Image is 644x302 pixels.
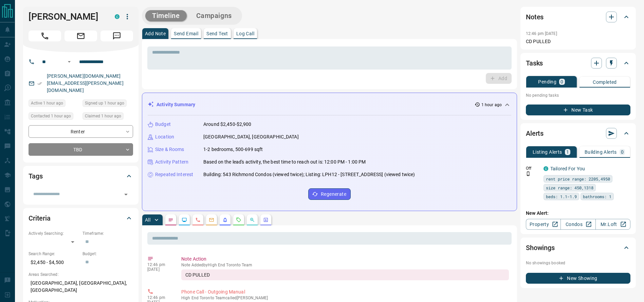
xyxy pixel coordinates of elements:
button: Regenerate [308,188,351,200]
p: Location [155,133,174,140]
div: condos.ca [115,14,119,19]
div: Alerts [526,125,630,141]
span: rent price range: 2205,4950 [546,175,610,182]
p: [DATE] [147,267,171,272]
span: size range: 450,1318 [546,184,593,191]
p: High End Toronto Team called [PERSON_NAME] [181,296,509,300]
p: Building: 543 Richmond Condos (viewed twice); Listing: LPH12 - [STREET_ADDRESS] (viewed twice) [203,171,415,178]
p: Pending [538,79,556,84]
svg: Requests [236,217,241,223]
p: Add Note [145,31,166,36]
span: Claimed 1 hour ago [85,113,121,119]
svg: Push Notification Only [526,171,531,176]
div: Mon Oct 13 2025 [82,99,133,109]
p: Activity Summary [157,101,195,108]
p: Search Range: [29,251,79,257]
button: New Task [526,105,630,115]
p: 0 [621,150,624,154]
div: Criteria [29,210,133,226]
p: 1 [566,150,569,154]
p: 1-2 bedrooms, 500-699 sqft [203,146,263,153]
button: New Showing [526,273,630,284]
p: [GEOGRAPHIC_DATA], [GEOGRAPHIC_DATA], [GEOGRAPHIC_DATA] [29,278,133,296]
span: Active 1 hour ago [31,100,63,107]
h2: Alerts [526,128,544,139]
p: CD PULLED [526,38,630,45]
svg: Calls [195,217,201,223]
div: Mon Oct 13 2025 [82,112,133,122]
p: No showings booked [526,260,630,266]
div: Renter [29,125,133,138]
p: Listing Alerts [533,150,562,154]
h1: [PERSON_NAME] [29,11,105,22]
div: Activity Summary1 hour ago [148,98,511,111]
span: Contacted 1 hour ago [31,113,71,119]
svg: Notes [168,217,173,223]
p: $2,450 - $4,500 [29,257,79,268]
p: No pending tasks [526,90,630,100]
svg: Lead Browsing Activity [182,217,187,223]
a: Condos [560,219,595,230]
button: Open [121,190,131,199]
p: Phone Call - Outgoing Manual [181,288,509,296]
p: 12:46 pm [DATE] [526,31,557,36]
p: Note Action [181,256,509,263]
div: CD PULLED [181,269,509,280]
span: Message [100,31,133,41]
p: Based on the lead's activity, the best time to reach out is: 12:00 PM - 1:00 PM [203,158,366,166]
svg: Agent Actions [263,217,269,223]
svg: Opportunities [250,217,255,223]
span: Email [65,31,97,41]
p: All [145,218,150,222]
p: Budget [155,121,171,128]
h2: Notes [526,12,544,22]
p: 12:46 pm [147,295,171,300]
h2: Tags [29,171,42,182]
span: Signed up 1 hour ago [85,100,124,107]
p: Repeated Interest [155,171,193,178]
p: [GEOGRAPHIC_DATA], [GEOGRAPHIC_DATA] [203,133,299,140]
button: Campaigns [189,10,239,21]
div: TBD [29,143,133,156]
button: Open [65,58,73,66]
h2: Criteria [29,213,51,224]
p: Note Added by High End Toronto Team [181,263,509,267]
p: Timeframe: [82,230,133,237]
p: Size & Rooms [155,146,184,153]
button: Timeline [145,10,187,21]
p: Log Call [236,31,254,36]
p: Around $2,450-$2,900 [203,121,252,128]
p: Completed [593,80,617,84]
span: bathrooms: 1 [583,193,611,200]
div: condos.ca [544,166,548,171]
p: Actively Searching: [29,230,79,237]
a: Mr.Loft [595,219,630,230]
div: Notes [526,9,630,25]
p: New Alert: [526,210,630,217]
div: Showings [526,240,630,256]
svg: Emails [209,217,214,223]
span: Call [29,31,61,41]
svg: Email Verified [37,81,42,86]
div: Mon Oct 13 2025 [29,112,79,122]
p: Building Alerts [585,150,617,154]
h2: Showings [526,242,555,253]
a: Tailored For You [550,166,585,171]
div: Mon Oct 13 2025 [29,99,79,109]
p: Budget: [82,251,133,257]
a: Property [526,219,561,230]
p: Areas Searched: [29,271,133,278]
svg: Listing Alerts [222,217,228,223]
span: beds: 1.1-1.9 [546,193,577,200]
div: Tasks [526,55,630,71]
h2: Tasks [526,58,543,69]
p: Off [526,165,539,171]
p: 12:46 pm [147,262,171,267]
p: Send Email [174,31,198,36]
p: Send Text [206,31,228,36]
p: 1 hour ago [481,102,502,108]
div: Tags [29,168,133,184]
a: [PERSON_NAME][DOMAIN_NAME][EMAIL_ADDRESS][PERSON_NAME][DOMAIN_NAME] [47,73,124,93]
p: 0 [560,79,563,84]
p: Activity Pattern [155,158,188,166]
